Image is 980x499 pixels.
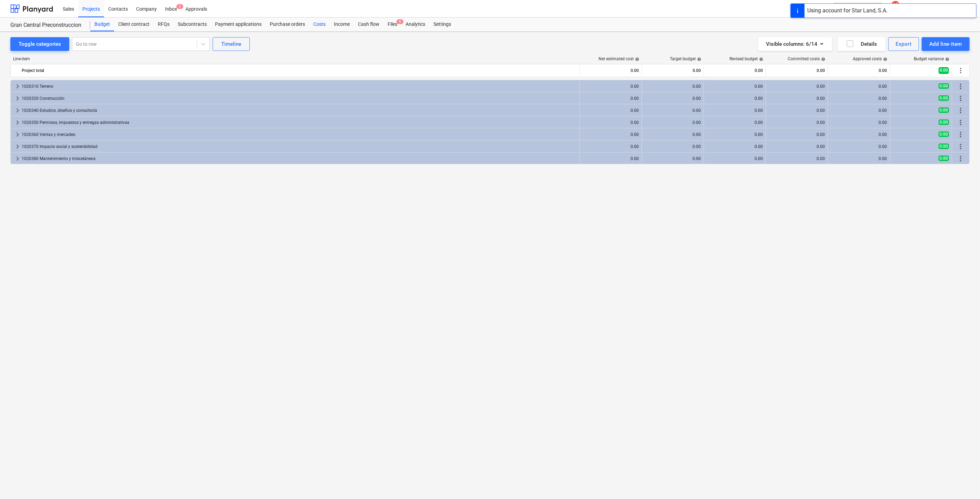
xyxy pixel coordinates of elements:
button: Export [888,37,919,51]
div: 0.00 [645,96,701,101]
div: 0.00 [583,65,639,76]
div: Budget variance [914,56,949,61]
a: Payment applications [211,18,266,31]
span: 0.00 [939,119,949,125]
span: More actions [957,82,965,91]
a: Files8 [384,18,401,31]
span: More actions [957,94,965,103]
div: Widget de chat [946,466,980,499]
div: 0.00 [645,144,701,149]
div: Net estimated cost [599,56,639,61]
div: Files [384,18,401,31]
a: Analytics [401,18,429,31]
div: 0.00 [831,96,887,101]
div: 0.00 [645,65,701,76]
div: Line-item [10,56,580,61]
div: 1020320 Construcción [22,93,577,104]
div: 0.00 [583,132,639,137]
div: 0.00 [645,156,701,161]
div: 0.00 [769,120,825,125]
a: Purchase orders [266,18,309,31]
div: 1020340 Estudios, diseños y consultoría [22,105,577,116]
div: Timeline [221,40,241,49]
span: 0.00 [939,67,949,74]
div: Revised budget [729,56,763,61]
span: 0.00 [939,144,949,149]
div: 0.00 [769,65,825,76]
span: help [944,57,949,61]
span: help [758,57,763,61]
div: 0.00 [645,108,701,113]
span: 0.00 [939,83,949,89]
span: 0.00 [939,156,949,161]
a: Settings [429,18,455,31]
a: Costs [309,18,330,31]
span: help [820,57,825,61]
a: Income [330,18,354,31]
button: Add line-item [922,37,970,51]
div: 0.00 [707,65,763,76]
div: 0.00 [769,144,825,149]
div: 0.00 [769,132,825,137]
div: 0.00 [707,84,763,89]
div: 0.00 [583,120,639,125]
div: 0.00 [831,132,887,137]
span: help [882,57,887,61]
span: More actions [957,155,965,163]
div: Using account for Star Land, S.A. [807,7,888,15]
div: 1020360 Ventas y mercadeo [22,129,577,140]
span: keyboard_arrow_right [13,118,22,127]
span: 0.00 [939,95,949,101]
span: More actions [957,106,965,115]
div: 0.00 [707,96,763,101]
a: Subcontracts [174,18,211,31]
span: 8 [397,19,404,24]
div: Toggle categories [19,40,61,49]
button: Details [838,37,886,51]
a: Cash flow [354,18,384,31]
span: keyboard_arrow_right [13,142,22,151]
div: 0.00 [583,96,639,101]
div: 0.00 [583,144,639,149]
div: 0.00 [645,84,701,89]
div: Details [846,40,877,49]
div: Project total [22,65,577,76]
span: keyboard_arrow_right [13,130,22,139]
div: 0.00 [769,84,825,89]
div: Add line-item [929,40,962,49]
iframe: Chat Widget [946,466,980,499]
a: Client contract [114,18,154,31]
div: 0.00 [645,120,701,125]
div: 0.00 [707,120,763,125]
a: Budget [90,18,114,31]
span: keyboard_arrow_right [13,106,22,115]
span: keyboard_arrow_right [13,155,22,163]
div: 0.00 [707,144,763,149]
span: help [634,57,639,61]
span: 2 [176,4,183,9]
div: 0.00 [831,144,887,149]
div: 1020350 Permisos, impuestos y entregas administrativas [22,117,577,128]
span: More actions [957,118,965,127]
div: 0.00 [769,108,825,113]
span: 0.00 [939,107,949,113]
div: 0.00 [583,84,639,89]
div: RFQs [154,18,174,31]
div: Approved costs [853,56,887,61]
div: 0.00 [707,108,763,113]
button: Timeline [213,37,250,51]
button: Toggle categories [10,37,69,51]
button: Visible columns:6/14 [758,37,832,51]
div: 0.00 [769,96,825,101]
span: help [696,57,701,61]
div: Gran Central Preconstruccion [10,22,82,29]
